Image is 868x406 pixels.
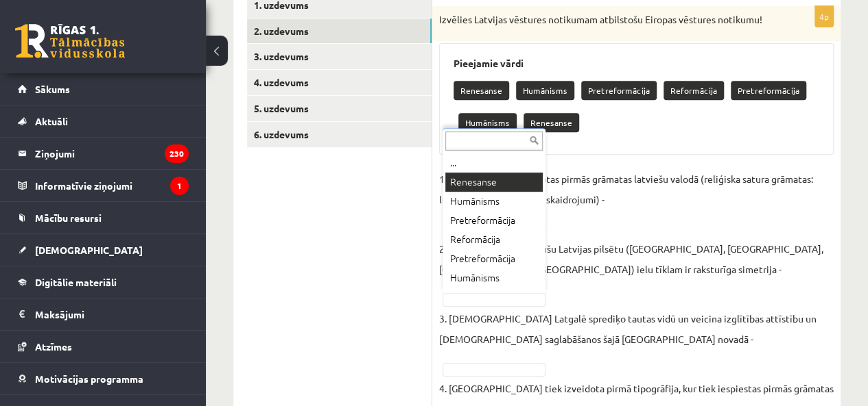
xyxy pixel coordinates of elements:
div: Pretreformācija [445,211,543,230]
div: Humānisms [445,268,543,288]
div: Reformācija [445,230,543,249]
div: ... [445,153,543,173]
div: Humānisms [445,192,543,211]
div: Pretreformācija [445,249,543,268]
div: Renesanse [445,288,543,307]
div: Renesanse [445,173,543,192]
